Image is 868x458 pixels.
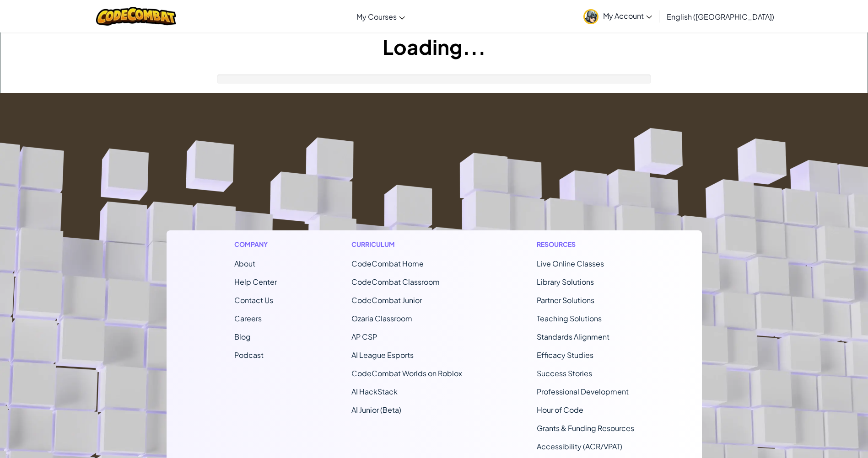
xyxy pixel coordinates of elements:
a: Library Solutions [537,277,594,287]
a: Hour of Code [537,405,583,415]
a: Podcast [234,350,264,360]
a: Careers [234,314,262,323]
a: Efficacy Studies [537,350,593,360]
span: CodeCombat Home [351,259,424,268]
a: My Courses [352,4,410,29]
a: AI Junior (Beta) [351,405,401,415]
img: CodeCombat logo [96,7,176,26]
h1: Company [234,240,277,249]
a: Partner Solutions [537,295,594,305]
h1: Curriculum [351,240,462,249]
a: Blog [234,332,251,341]
h1: Loading... [0,32,868,61]
span: My Courses [356,12,397,21]
a: CodeCombat Junior [351,295,422,305]
a: Accessibility (ACR/VPAT) [537,442,622,451]
a: My Account [579,2,657,31]
span: My Account [603,11,652,21]
a: CodeCombat Classroom [351,277,440,287]
a: Ozaria Classroom [351,314,412,323]
a: Standards Alignment [537,332,609,341]
a: Help Center [234,277,277,287]
a: Success Stories [537,368,592,378]
a: English ([GEOGRAPHIC_DATA]) [662,4,779,29]
a: AP CSP [351,332,377,341]
a: Professional Development [537,387,629,396]
span: English ([GEOGRAPHIC_DATA]) [667,12,774,21]
a: Grants & Funding Resources [537,423,634,433]
h1: Resources [537,240,634,249]
a: AI HackStack [351,387,398,396]
img: avatar [583,9,598,24]
a: About [234,259,255,268]
span: Contact Us [234,295,273,305]
a: AI League Esports [351,350,414,360]
a: Teaching Solutions [537,314,602,323]
a: Live Online Classes [537,259,604,268]
a: CodeCombat Worlds on Roblox [351,368,462,378]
